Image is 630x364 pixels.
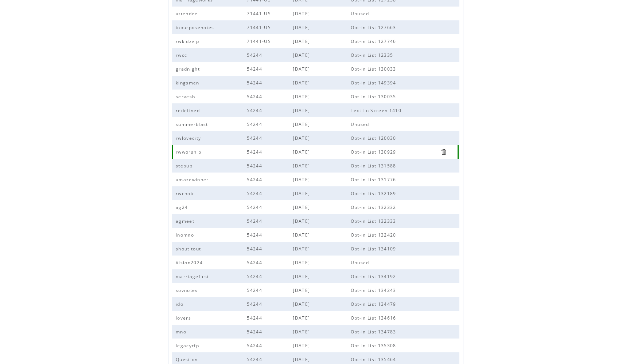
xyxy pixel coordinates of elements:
span: [DATE] [293,52,312,58]
span: 54244 [247,315,264,321]
span: 54244 [247,218,264,224]
span: Opt-in List 12335 [351,52,395,58]
span: 54244 [247,149,264,155]
span: 71441-US [247,24,273,31]
span: 54244 [247,66,264,72]
span: [DATE] [293,329,312,335]
span: Opt-in List 120030 [351,135,398,141]
span: rwcc [176,52,189,58]
span: summerblast [176,121,210,127]
span: servesb [176,94,197,100]
span: [DATE] [293,232,312,238]
span: ido [176,301,185,307]
span: Opt-in List 132333 [351,218,398,224]
span: 54244 [247,80,264,86]
span: [DATE] [293,190,312,197]
span: 54244 [247,177,264,183]
span: Unused [351,11,371,17]
span: [DATE] [293,135,312,141]
span: gradnight [176,66,202,72]
span: [DATE] [293,301,312,307]
span: rwkidzvip [176,38,201,44]
span: 54244 [247,232,264,238]
span: Opt-in List 130033 [351,66,398,72]
span: Opt-in List 135308 [351,343,398,349]
span: lovers [176,315,193,321]
span: [DATE] [293,121,312,127]
span: 54244 [247,107,264,114]
span: Unused [351,260,371,266]
span: 54244 [247,135,264,141]
span: 54244 [247,273,264,280]
span: rwworship [176,149,203,155]
span: 54244 [247,301,264,307]
span: [DATE] [293,287,312,293]
span: Opt-in List 131776 [351,177,398,183]
span: Opt-in List 134783 [351,329,398,335]
span: inpurposenotes [176,24,216,31]
span: [DATE] [293,149,312,155]
span: [DATE] [293,163,312,169]
span: kingsmen [176,80,201,86]
span: Opt-in List 127663 [351,24,398,31]
span: Opt-in List 132332 [351,204,398,210]
span: agmeet [176,218,196,224]
span: Unused [351,121,371,127]
span: Opt-in List 131588 [351,163,398,169]
span: Opt-in List 134243 [351,287,398,293]
span: attendee [176,11,200,17]
span: 54244 [247,121,264,127]
span: 54244 [247,343,264,349]
span: [DATE] [293,80,312,86]
span: 54244 [247,190,264,197]
span: 54244 [247,204,264,210]
span: legacyrfp [176,343,201,349]
span: stepup [176,163,194,169]
span: Opt-in List 130929 [351,149,398,155]
span: Opt-in List 130035 [351,94,398,100]
span: lnomno [176,232,196,238]
span: mno [176,329,188,335]
span: Opt-in List 134109 [351,246,398,252]
span: rwchoir [176,190,196,197]
span: amazewinner [176,177,211,183]
span: 54244 [247,163,264,169]
span: [DATE] [293,246,312,252]
span: 54244 [247,287,264,293]
span: [DATE] [293,107,312,114]
span: [DATE] [293,343,312,349]
span: [DATE] [293,177,312,183]
span: Question [176,356,200,363]
span: Opt-in List 134479 [351,301,398,307]
span: [DATE] [293,356,312,363]
span: 54244 [247,94,264,100]
span: sovnotes [176,287,200,293]
span: Opt-in List 134192 [351,273,398,280]
span: 71441-US [247,11,273,17]
span: Opt-in List 134616 [351,315,398,321]
span: [DATE] [293,66,312,72]
span: [DATE] [293,94,312,100]
span: [DATE] [293,24,312,31]
span: 54244 [247,356,264,363]
span: [DATE] [293,204,312,210]
span: 71441-US [247,38,273,44]
span: 54244 [247,52,264,58]
span: [DATE] [293,11,312,17]
span: Opt-in List 132189 [351,190,398,197]
span: [DATE] [293,260,312,266]
span: Vision2024 [176,260,205,266]
span: Opt-in List 135464 [351,356,398,363]
span: Opt-in List 127746 [351,38,398,44]
span: Opt-in List 132420 [351,232,398,238]
span: 54244 [247,246,264,252]
span: [DATE] [293,38,312,44]
span: 54244 [247,260,264,266]
span: Text To Screen 1410 [351,107,403,114]
span: Opt-in List 149394 [351,80,398,86]
span: [DATE] [293,218,312,224]
span: [DATE] [293,315,312,321]
span: [DATE] [293,273,312,280]
span: rwlovecity [176,135,203,141]
span: shoutitout [176,246,203,252]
